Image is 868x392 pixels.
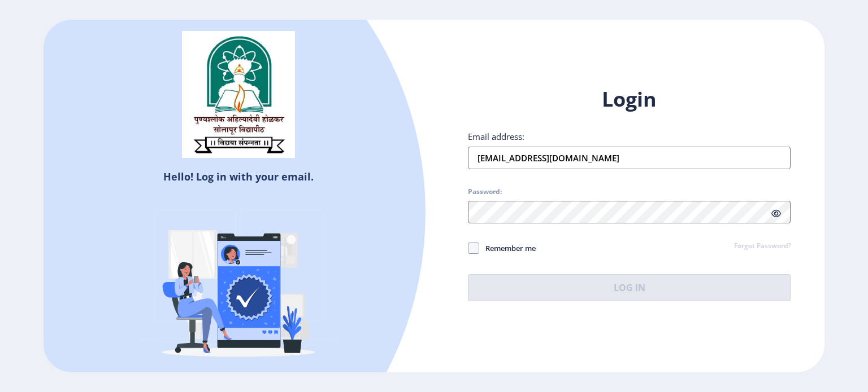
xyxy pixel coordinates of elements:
span: Remember me [479,241,536,255]
input: Email address [468,147,791,169]
img: Verified-rafiki.svg [140,188,337,385]
img: sulogo.png [182,31,295,158]
label: Password: [468,187,502,196]
label: Email address: [468,131,524,142]
a: Forgot Password? [734,241,791,252]
button: Log In [468,274,791,301]
h1: Login [468,86,791,113]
